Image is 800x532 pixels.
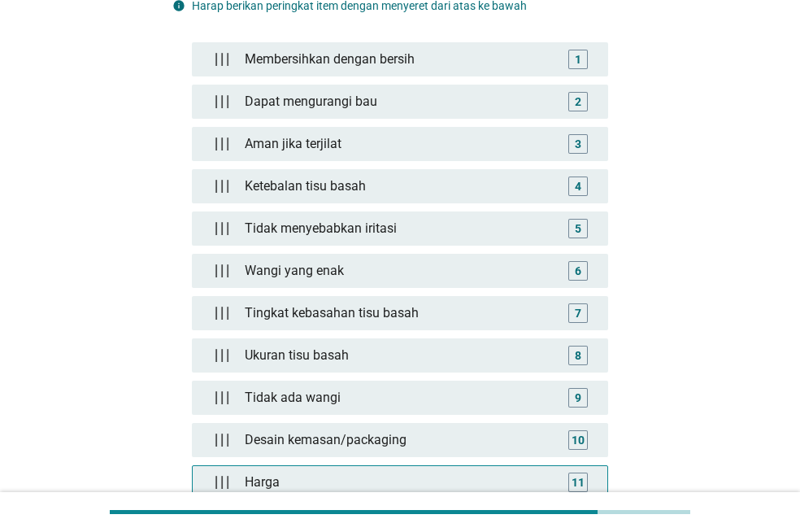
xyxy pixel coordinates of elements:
div: 8 [575,347,581,364]
div: 7 [575,304,581,321]
div: Harga [238,466,562,499]
div: Membersihkan dengan bersih [238,43,562,76]
img: drag_handle.d409663.png [215,433,229,447]
img: drag_handle.d409663.png [215,179,229,194]
img: drag_handle.d409663.png [215,94,229,109]
div: Tingkat kebasahan tisu basah [238,297,562,329]
img: drag_handle.d409663.png [215,137,229,151]
div: Desain kemasan/packaging [238,424,562,456]
div: Tidak menyebabkan iritasi [238,212,562,245]
img: drag_handle.d409663.png [215,264,229,278]
div: 1 [575,50,581,68]
div: Dapat mengurangi bau [238,85,562,118]
div: 3 [575,135,581,152]
img: drag_handle.d409663.png [215,306,229,321]
img: drag_handle.d409663.png [215,475,229,490]
div: 11 [572,473,585,491]
div: Ketebalan tisu basah [238,170,562,203]
img: drag_handle.d409663.png [215,52,229,67]
div: 2 [575,93,581,110]
div: Aman jika terjilat [238,128,562,160]
img: drag_handle.d409663.png [215,221,229,236]
div: Ukuran tisu basah [238,339,562,372]
div: 10 [572,431,585,448]
div: 6 [575,262,581,279]
div: Tidak ada wangi [238,382,562,414]
img: drag_handle.d409663.png [215,390,229,405]
div: Wangi yang enak [238,255,562,287]
img: drag_handle.d409663.png [215,348,229,363]
div: 4 [575,177,581,194]
div: 5 [575,220,581,237]
div: 9 [575,389,581,406]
